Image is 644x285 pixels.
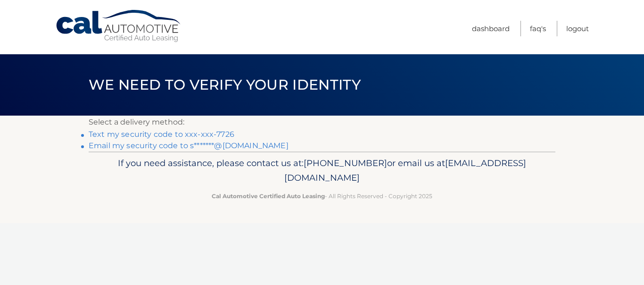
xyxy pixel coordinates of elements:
a: Cal Automotive [55,9,182,43]
span: We need to verify your identity [89,76,361,93]
p: Select a delivery method: [89,116,555,129]
span: [PHONE_NUMBER] [304,158,387,168]
a: FAQ's [530,21,546,36]
p: - All Rights Reserved - Copyright 2025 [95,191,549,201]
a: Dashboard [472,21,510,36]
strong: Cal Automotive Certified Auto Leasing [212,193,325,200]
p: If you need assistance, please contact us at: or email us at [95,156,549,186]
a: Email my security code to s*******@[DOMAIN_NAME] [89,141,289,150]
a: Text my security code to xxx-xxx-7726 [89,130,234,139]
a: Logout [566,21,589,36]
